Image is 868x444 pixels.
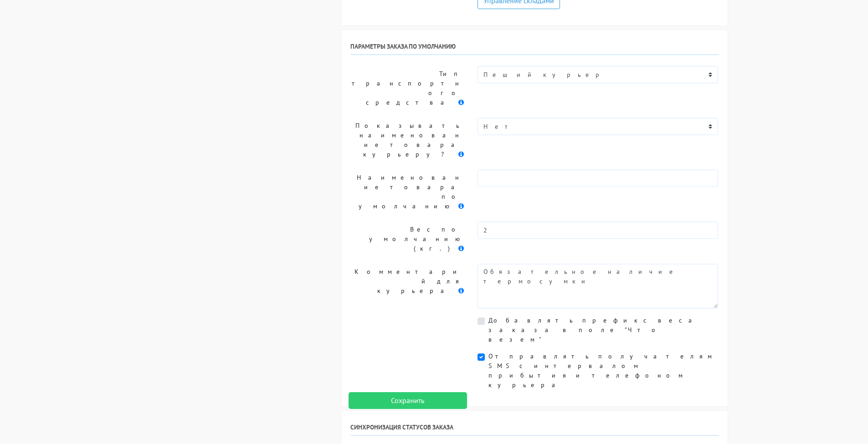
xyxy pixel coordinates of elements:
label: Комментарий для курьера [344,264,471,308]
label: Тип транспортного средства [344,66,471,111]
textarea: Обязательное наличие термосумки [478,264,719,308]
label: Отправлять получателям SMS с интервалом прибытия и телефоном курьера [488,352,719,390]
h6: Синхронизация статусов заказа [350,424,719,436]
label: Наименование товара по умолчанию [344,170,471,214]
input: Сохранить [349,392,467,409]
label: Вес по умолчанию (кг.) [344,222,471,257]
label: Добавлять префикс веса заказа в поле "Что везем" [488,316,719,344]
label: Показывать наименование товара курьеру? [344,118,471,162]
h6: ПАРАМЕТРЫ ЗАКАЗА ПО УМОЛЧАНИЮ [350,43,719,55]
